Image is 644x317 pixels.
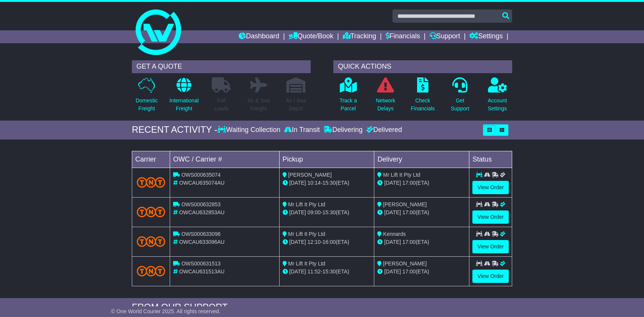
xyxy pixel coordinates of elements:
td: OWC / Carrier # [170,151,280,168]
a: Tracking [343,30,376,43]
a: View Order [472,240,509,253]
span: [DATE] [289,239,306,245]
span: Mr Lift It Pty Ltd [288,261,325,267]
span: [DATE] [289,209,306,215]
span: Mr Lift It Pty Ltd [383,172,420,178]
div: - (ETA) [283,209,371,217]
img: TNT_Domestic.png [137,236,165,246]
span: [DATE] [289,268,306,275]
span: 15:30 [322,268,336,275]
p: Full Loads [212,97,231,113]
p: Air & Sea Freight [247,97,270,113]
p: Get Support [451,97,469,113]
span: Kennards [383,231,406,237]
div: - (ETA) [283,179,371,187]
img: TNT_Domestic.png [137,177,165,187]
div: (ETA) [377,268,466,276]
a: View Order [472,210,509,224]
span: 15:30 [322,209,336,215]
span: [DATE] [384,239,401,245]
div: (ETA) [377,209,466,217]
span: OWCAU633096AU [179,239,225,245]
a: AccountSettings [488,77,508,117]
a: CheckFinancials [411,77,435,117]
a: View Order [472,181,509,194]
span: [PERSON_NAME] [383,261,427,267]
span: Mr Lift It Pty Ltd [288,201,325,207]
a: GetSupport [450,77,470,117]
p: Check Financials [411,97,435,113]
a: Settings [469,30,503,43]
span: 17:00 [402,239,416,245]
span: OWS000631513 [181,261,221,267]
span: [PERSON_NAME] [383,201,427,207]
p: Track a Parcel [339,97,357,113]
div: QUICK ACTIONS [333,60,512,73]
div: In Transit [282,126,322,134]
td: Carrier [132,151,170,168]
span: [DATE] [384,268,401,275]
a: Financials [386,30,420,43]
div: GET A QUOTE [132,60,311,73]
span: [DATE] [384,209,401,215]
a: DomesticFreight [135,77,158,117]
div: - (ETA) [283,268,371,276]
div: Delivering [322,126,364,134]
div: (ETA) [377,238,466,246]
span: OWS000633096 [181,231,221,237]
span: [DATE] [289,180,306,186]
p: Network Delays [376,97,395,113]
a: NetworkDelays [375,77,395,117]
span: 17:00 [402,209,416,215]
div: RECENT ACTIVITY - [132,124,217,135]
span: 17:00 [402,268,416,275]
td: Status [469,151,512,168]
a: Support [430,30,460,43]
div: FROM OUR SUPPORT [132,302,512,313]
span: Mr Lift It Pty Ltd [288,231,325,237]
span: 16:00 [322,239,336,245]
span: 10:14 [308,180,321,186]
a: Quote/Book [289,30,333,43]
span: [DATE] [384,180,401,186]
span: [PERSON_NAME] [288,172,332,178]
a: View Order [472,270,509,283]
img: TNT_Domestic.png [137,207,165,217]
span: 11:52 [308,268,321,275]
a: InternationalFreight [169,77,199,117]
span: OWS000632853 [181,201,221,207]
span: OWS000635074 [181,172,221,178]
p: International Freight [169,97,199,113]
img: TNT_Domestic.png [137,266,165,276]
p: Domestic Freight [136,97,158,113]
span: OWCAU635074AU [179,180,225,186]
div: Delivered [364,126,402,134]
span: OWCAU632853AU [179,209,225,215]
span: © One World Courier 2025. All rights reserved. [111,308,220,314]
div: Waiting Collection [217,126,282,134]
a: Track aParcel [339,77,357,117]
span: OWCAU631513AU [179,268,225,275]
a: Dashboard [239,30,279,43]
td: Delivery [374,151,469,168]
span: 15:30 [322,180,336,186]
span: 12:10 [308,239,321,245]
span: 17:00 [402,180,416,186]
p: Air / Sea Depot [286,97,306,113]
p: Account Settings [488,97,507,113]
div: (ETA) [377,179,466,187]
div: - (ETA) [283,238,371,246]
span: 09:00 [308,209,321,215]
td: Pickup [279,151,374,168]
